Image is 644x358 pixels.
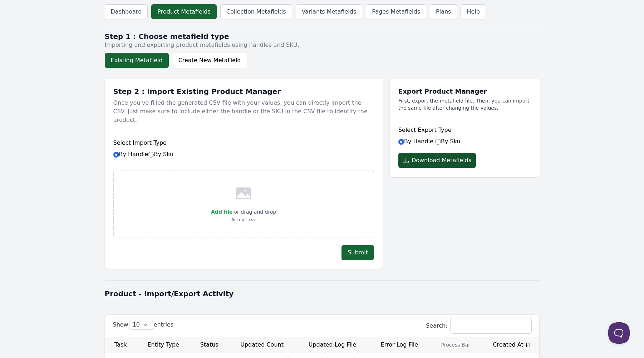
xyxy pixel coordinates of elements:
p: Once you've filled the generated CSV file with your values, you can directly import the CSV. Just... [113,96,374,127]
th: Created At: activate to sort column ascending [482,337,539,353]
h1: Product - Import/Export Activity [105,289,540,299]
p: Importing and exporting product metafields using handles and SKU. [105,41,540,49]
span: Add file [211,209,232,215]
label: By Handle [113,151,174,158]
label: Search: [426,322,531,329]
a: Variants Metafields [296,4,363,19]
label: By Sku [148,151,173,158]
button: Existing MetaField [105,53,169,68]
a: Product Metafields [151,4,216,19]
input: By HandleBy Sku [113,152,119,158]
button: Download Metafields [398,153,476,168]
input: By Handle [398,139,404,145]
label: By Sku [435,138,461,145]
a: Dashboard [105,4,148,19]
h2: Step 1 : Choose metafield type [105,32,540,41]
input: By Sku [435,139,441,145]
h1: Step 2 : Import Existing Product Manager [113,87,374,96]
button: Create New MetaField [172,53,247,68]
label: By Handle [398,138,433,145]
h6: Select Import Type [113,139,374,147]
button: Submit [341,245,374,260]
iframe: Toggle Customer Support [608,322,630,344]
a: Collection Metafields [220,4,292,19]
select: Showentries [129,320,153,329]
p: or drag and drop [232,208,276,216]
h6: Select Export Type [398,126,531,134]
p: First, export the metafield file. Then, you can import the same file after changing the values. [398,97,531,111]
p: Accept .csv [211,216,276,223]
input: Search: [451,318,531,333]
h1: Export Product Manager [398,87,531,96]
a: Pages Metafields [366,4,426,19]
a: Plans [430,4,457,19]
a: Help [461,4,486,19]
label: Show entries [113,321,174,328]
input: By Sku [148,152,154,158]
